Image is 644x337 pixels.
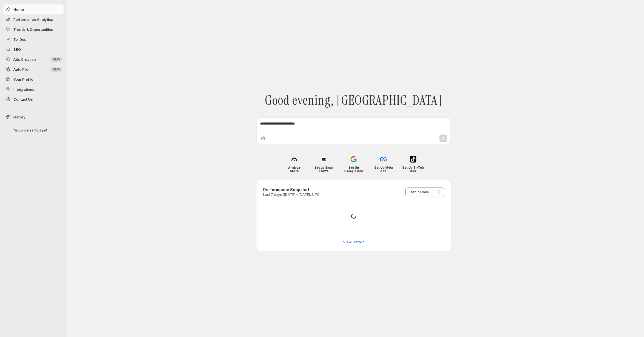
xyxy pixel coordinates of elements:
a: Auto Pilot [3,64,64,74]
span: Integrations [13,87,34,92]
a: SEO [3,44,64,54]
h3: Performance Snapshot [263,187,321,192]
button: Home [3,4,64,14]
h4: Set Up TikTok Ads [402,166,424,173]
img: Set Up Google Ads icon [350,156,357,163]
span: Auto Pilot [13,67,29,72]
img: Set up Email Flows icon [321,156,327,163]
p: Last 7 days ([DATE] - [DATE], UTC) [263,192,321,197]
button: Ads Creation [3,54,64,64]
h4: Set up Email Flows [313,166,335,173]
button: Trends & Opportunities [3,24,64,34]
span: To-Dos [13,37,26,42]
span: NEW [52,67,60,72]
span: View Details [343,239,364,245]
h4: Set Up Google Ads [343,166,365,173]
button: To-Dos [3,34,64,44]
img: Analyze Store icon [291,156,298,163]
img: Set Up Meta Ads icon [380,156,387,163]
span: Ads Creation [13,57,36,62]
button: Contact Us [3,94,64,104]
button: View detailed performance [340,237,368,246]
span: NEW [52,57,60,62]
span: Contact Us [13,97,33,102]
span: Trends & Opportunities [13,27,53,32]
img: Set Up TikTok Ads icon [410,156,416,163]
span: History [13,114,25,120]
span: Home [13,7,24,12]
h4: Set Up Meta Ads [373,166,394,173]
a: Your Profile [3,74,64,84]
button: Upload image [260,136,266,141]
h4: Analyze Store [283,166,305,173]
button: Performance Analytics [3,14,64,24]
a: Integrations [3,84,64,94]
span: Good evening, [GEOGRAPHIC_DATA] [265,92,442,108]
span: Your Profile [13,77,33,82]
div: No conversations yet [9,125,62,135]
span: Performance Analytics [13,17,53,22]
span: SEO [13,47,21,52]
